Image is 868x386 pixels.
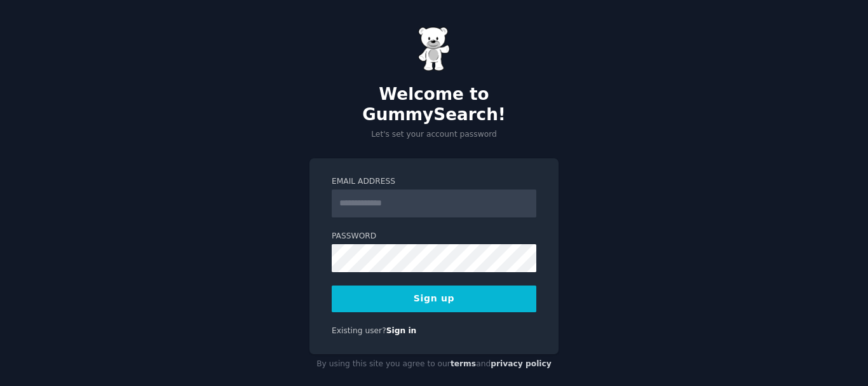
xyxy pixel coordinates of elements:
a: terms [451,359,476,368]
button: Sign up [332,286,536,312]
a: Sign in [386,326,417,335]
div: By using this site you agree to our and [309,354,559,375]
a: privacy policy [491,359,552,368]
label: Email Address [332,176,536,188]
span: Existing user? [332,326,386,335]
p: Let's set your account password [309,129,559,141]
img: Gummy Bear [418,27,450,71]
label: Password [332,231,536,242]
h2: Welcome to GummySearch! [309,85,559,125]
